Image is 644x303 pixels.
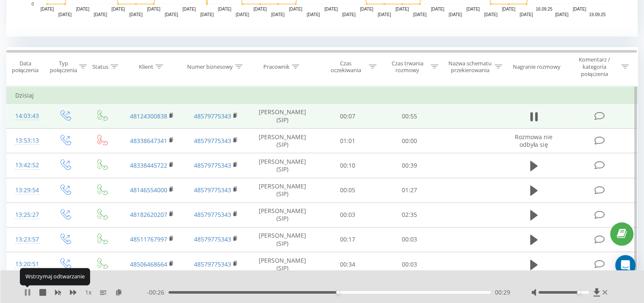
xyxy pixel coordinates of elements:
[449,12,462,17] text: [DATE]
[194,161,231,169] a: 48579775343
[317,104,379,129] td: 00:07
[502,7,515,11] text: [DATE]
[317,202,379,227] td: 00:03
[130,210,167,219] a: 48182620207
[555,12,569,17] text: [DATE]
[431,7,445,11] text: [DATE]
[395,7,409,11] text: [DATE]
[254,7,267,11] text: [DATE]
[342,12,356,17] text: [DATE]
[194,260,231,268] a: 48579775343
[573,7,586,11] text: [DATE]
[317,227,379,252] td: 00:17
[194,235,231,243] a: 48579775343
[289,7,302,11] text: [DATE]
[15,108,38,124] div: 14:03:43
[589,12,605,17] text: 19.09.25
[495,288,510,297] span: 00:29
[50,60,77,74] div: Typ połączenia
[130,161,167,169] a: 48338445722
[248,202,317,227] td: [PERSON_NAME] (SIP)
[248,153,317,178] td: [PERSON_NAME] (SIP)
[379,227,440,252] td: 00:03
[569,56,619,78] div: Komentarz / kategoria połączenia
[218,7,232,11] text: [DATE]
[130,186,167,194] a: 48146554000
[58,12,72,17] text: [DATE]
[379,178,440,202] td: 01:27
[378,12,391,17] text: [DATE]
[15,231,38,248] div: 13:23:57
[76,7,90,11] text: [DATE]
[615,255,636,275] div: Open Intercom Messenger
[307,12,320,17] text: [DATE]
[317,178,379,202] td: 00:05
[520,12,533,17] text: [DATE]
[324,7,338,11] text: [DATE]
[448,60,492,74] div: Nazwa schematu przekierowania
[248,252,317,277] td: [PERSON_NAME] (SIP)
[336,291,340,294] div: Accessibility label
[379,104,440,129] td: 00:55
[484,12,498,17] text: [DATE]
[386,60,428,74] div: Czas trwania rozmowy
[130,137,167,145] a: 48338647341
[139,63,153,70] div: Klient
[130,235,167,243] a: 48511767997
[536,7,552,11] text: 16.09.25
[15,207,38,223] div: 13:25:27
[577,291,580,294] div: Accessibility label
[182,7,196,11] text: [DATE]
[130,260,167,268] a: 48506468664
[360,7,373,11] text: [DATE]
[194,137,231,145] a: 48579775343
[513,63,561,70] div: Nagranie rozmowy
[194,112,231,120] a: 48579775343
[194,210,231,219] a: 48579775343
[466,7,480,11] text: [DATE]
[111,7,125,11] text: [DATE]
[15,132,38,149] div: 13:53:13
[20,268,90,285] div: Wstrzymaj odtwarzanie
[379,202,440,227] td: 02:35
[263,63,290,70] div: Pracownik
[317,252,379,277] td: 00:34
[194,186,231,194] a: 48579775343
[41,7,54,11] text: [DATE]
[15,256,38,272] div: 13:20:51
[94,12,107,17] text: [DATE]
[236,12,249,17] text: [DATE]
[15,157,38,174] div: 13:42:52
[187,63,233,70] div: Numer biznesowy
[379,129,440,153] td: 00:00
[31,2,34,6] text: 0
[317,153,379,178] td: 00:10
[248,129,317,153] td: [PERSON_NAME] (SIP)
[325,60,367,74] div: Czas oczekiwania
[413,12,427,17] text: [DATE]
[317,129,379,153] td: 01:01
[165,12,178,17] text: [DATE]
[147,288,169,297] span: - 00:26
[7,87,638,104] td: Dzisiaj
[85,288,91,297] span: 1 x
[92,63,108,70] div: Status
[130,112,167,120] a: 48124300838
[248,227,317,252] td: [PERSON_NAME] (SIP)
[271,12,285,17] text: [DATE]
[129,12,143,17] text: [DATE]
[379,252,440,277] td: 00:03
[200,12,214,17] text: [DATE]
[7,60,44,74] div: Data połączenia
[248,104,317,129] td: [PERSON_NAME] (SIP)
[379,153,440,178] td: 00:39
[147,7,160,11] text: [DATE]
[248,178,317,202] td: [PERSON_NAME] (SIP)
[15,182,38,199] div: 13:29:54
[515,133,553,149] span: Rozmowa nie odbyła się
